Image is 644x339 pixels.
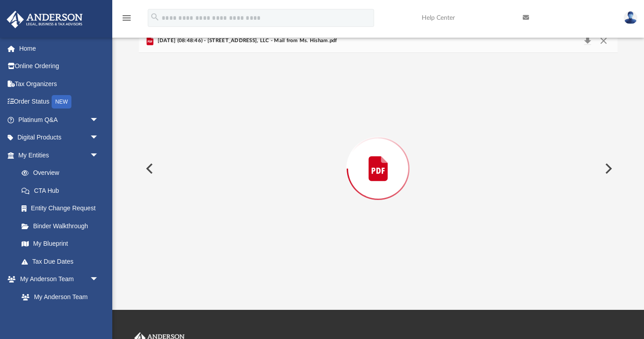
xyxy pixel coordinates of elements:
[90,111,108,129] span: arrow_drop_down
[6,146,112,164] a: My Entitiesarrow_drop_down
[13,252,112,270] a: Tax Due Dates
[121,17,132,23] a: menu
[13,235,108,253] a: My Blueprint
[139,29,618,284] div: Preview
[121,13,132,23] i: menu
[6,39,112,57] a: Home
[13,182,112,200] a: CTA Hub
[6,75,112,93] a: Tax Organizers
[6,129,112,147] a: Digital Productsarrow_drop_down
[6,93,112,111] a: Order StatusNEW
[13,164,112,182] a: Overview
[13,306,108,324] a: Anderson System
[150,12,160,22] i: search
[155,37,337,45] span: [DATE] (08:48:46) - [STREET_ADDRESS], LLC - Mail from Ms. Hisham.pdf
[13,217,112,235] a: Binder Walkthrough
[595,35,611,47] button: Close
[139,156,159,181] button: Previous File
[6,270,108,288] a: My Anderson Teamarrow_drop_down
[90,270,108,289] span: arrow_drop_down
[90,146,108,165] span: arrow_drop_down
[52,95,71,109] div: NEW
[13,288,103,306] a: My Anderson Team
[6,57,112,75] a: Online Ordering
[579,35,595,47] button: Download
[90,129,108,147] span: arrow_drop_down
[624,11,637,24] img: User Pic
[4,11,85,28] img: Anderson Advisors Platinum Portal
[13,200,112,217] a: Entity Change Request
[6,111,112,129] a: Platinum Q&Aarrow_drop_down
[598,156,618,181] button: Next File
